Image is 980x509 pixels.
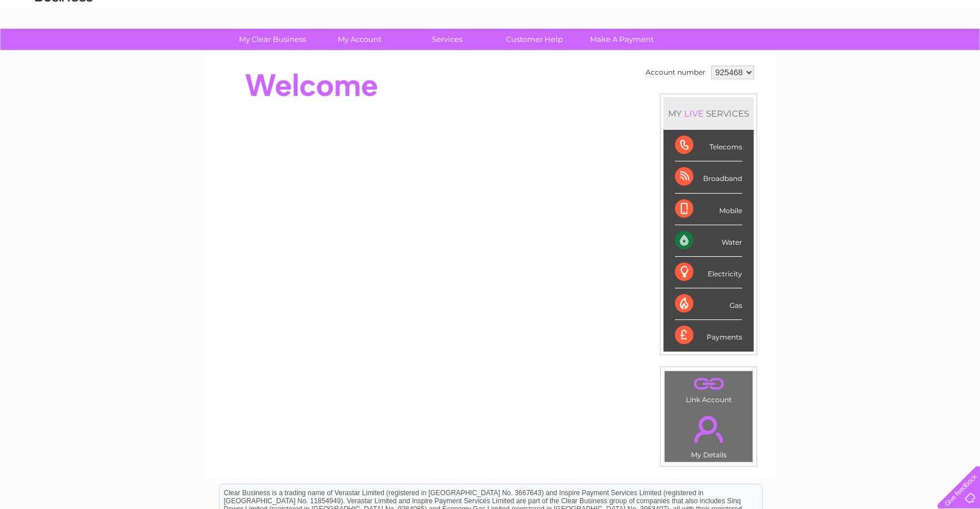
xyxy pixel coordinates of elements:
div: Broadband [675,161,742,193]
div: LIVE [682,108,706,119]
a: Log out [942,49,969,57]
a: Services [400,29,495,50]
td: Account number [643,63,708,82]
a: My Account [312,29,407,50]
div: Clear Business is a trading name of Verastar Limited (registered in [GEOGRAPHIC_DATA] No. 3667643... [219,6,762,56]
div: Mobile [675,194,742,225]
div: Electricity [675,257,742,288]
a: Customer Help [487,29,582,50]
div: Gas [675,288,742,320]
a: Contact [904,49,932,57]
div: Water [675,225,742,257]
a: Blog [880,49,897,57]
a: My Clear Business [225,29,320,50]
a: Energy [807,49,832,57]
a: . [668,374,750,394]
div: MY SERVICES [663,97,754,130]
a: 0333 014 3131 [763,6,843,20]
div: Payments [675,320,742,351]
td: Link Account [664,371,753,407]
img: logo.png [34,30,93,65]
td: My Details [664,406,753,462]
a: Telecoms [839,49,873,57]
a: . [668,409,750,449]
a: Water [778,49,800,57]
div: Telecoms [675,130,742,161]
a: Make A Payment [574,29,669,50]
